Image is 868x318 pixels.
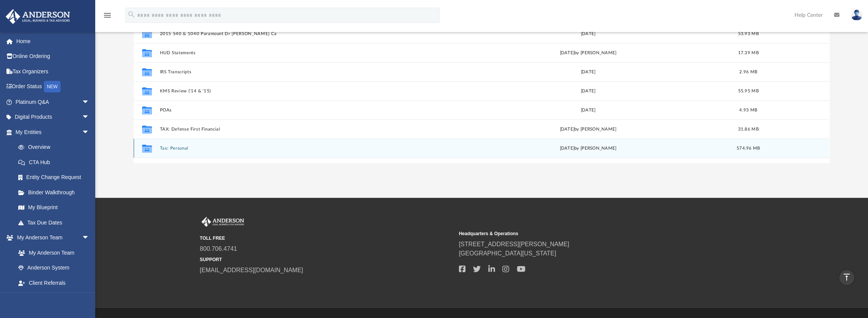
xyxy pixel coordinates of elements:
[11,170,101,185] a: Entity Change Request
[11,185,101,200] a: Binder Walkthrough
[200,245,237,252] a: 800.706.4741
[200,256,454,263] small: SUPPORT
[160,50,443,55] button: HUD Statements
[5,230,97,245] a: My Anderson Teamarrow_drop_down
[11,200,97,215] a: My Blueprint
[3,9,72,24] img: Anderson Advisors Platinum Portal
[5,49,101,64] a: Online Ordering
[446,49,730,56] div: [DATE] by [PERSON_NAME]
[446,68,730,75] div: [DATE]
[740,69,758,74] span: 2.96 MB
[459,230,713,237] small: Headquarters & Operations
[446,87,730,94] div: [DATE]
[740,108,758,112] span: 4.93 MB
[160,31,443,36] button: 2015 540 & 1040 Paramount Dr [PERSON_NAME] Ca
[160,127,443,132] button: TAX: Defense First Financial
[738,50,759,55] span: 17.39 MB
[851,10,862,21] img: User Pic
[839,270,855,286] a: vertical_align_top
[5,110,101,125] a: Digital Productsarrow_drop_down
[134,5,829,163] div: grid
[200,235,454,242] small: TOLL FREE
[11,155,101,170] a: CTA Hub
[11,245,93,260] a: My Anderson Team
[11,215,101,230] a: Tax Due Dates
[103,15,112,20] a: menu
[738,127,759,131] span: 31.86 MB
[5,124,101,140] a: My Entitiesarrow_drop_down
[160,146,443,151] button: Tax: Personal
[82,291,97,306] span: arrow_drop_down
[44,81,61,92] div: NEW
[5,291,97,306] a: My Documentsarrow_drop_down
[737,146,760,150] span: 574.96 MB
[200,267,303,273] a: [EMAIL_ADDRESS][DOMAIN_NAME]
[5,34,101,49] a: Home
[82,110,97,125] span: arrow_drop_down
[446,30,730,37] div: [DATE]
[82,94,97,110] span: arrow_drop_down
[446,107,730,113] div: [DATE]
[127,10,136,19] i: search
[160,69,443,74] button: IRS Transcripts
[738,31,759,36] span: 53.93 MB
[5,79,101,95] a: Order StatusNEW
[5,94,101,110] a: Platinum Q&Aarrow_drop_down
[82,230,97,246] span: arrow_drop_down
[446,126,730,132] div: [DATE] by [PERSON_NAME]
[200,217,246,227] img: Anderson Advisors Platinum Portal
[738,89,759,93] span: 55.95 MB
[459,250,556,257] a: [GEOGRAPHIC_DATA][US_STATE]
[11,275,97,291] a: Client Referrals
[103,11,112,20] i: menu
[82,124,97,140] span: arrow_drop_down
[11,260,97,276] a: Anderson System
[11,140,101,155] a: Overview
[160,108,443,113] button: POAs
[160,89,443,94] button: KMS Review ('14 & '15)
[459,241,569,247] a: [STREET_ADDRESS][PERSON_NAME]
[446,145,730,152] div: [DATE] by [PERSON_NAME]
[5,64,101,79] a: Tax Organizers
[842,273,851,282] i: vertical_align_top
